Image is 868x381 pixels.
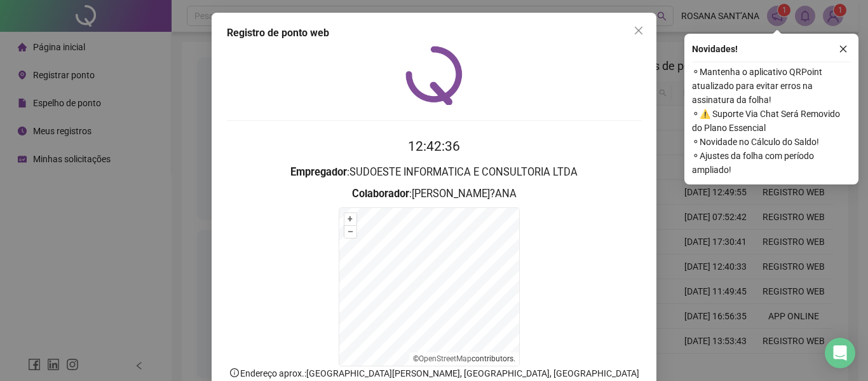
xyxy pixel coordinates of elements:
[227,186,641,202] h3: : [PERSON_NAME]?ANA
[408,139,460,154] time: 12:42:36
[413,354,515,363] li: © contributors.
[825,338,855,368] div: Open Intercom Messenger
[290,166,347,178] strong: Empregador
[227,164,641,181] h3: : SUDOESTE INFORMATICA E CONSULTORIA LTDA
[405,46,463,105] img: QRPoint
[227,25,641,41] div: Registro de ponto web
[344,226,356,238] button: –
[692,149,851,177] span: ⚬ Ajustes da folha com período ampliado!
[692,65,851,107] span: ⚬ Mantenha o aplicativo QRPoint atualizado para evitar erros na assinatura da folha!
[692,42,738,56] span: Novidades !
[692,107,851,135] span: ⚬ ⚠️ Suporte Via Chat Será Removido do Plano Essencial
[419,354,471,363] a: OpenStreetMap
[839,45,848,53] span: close
[634,25,644,36] span: close
[692,135,851,149] span: ⚬ Novidade no Cálculo do Saldo!
[352,188,409,200] strong: Colaborador
[628,20,649,41] button: Close
[227,366,641,380] p: Endereço aprox. : [GEOGRAPHIC_DATA][PERSON_NAME], [GEOGRAPHIC_DATA], [GEOGRAPHIC_DATA]
[344,213,356,225] button: +
[229,367,240,378] span: info-circle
